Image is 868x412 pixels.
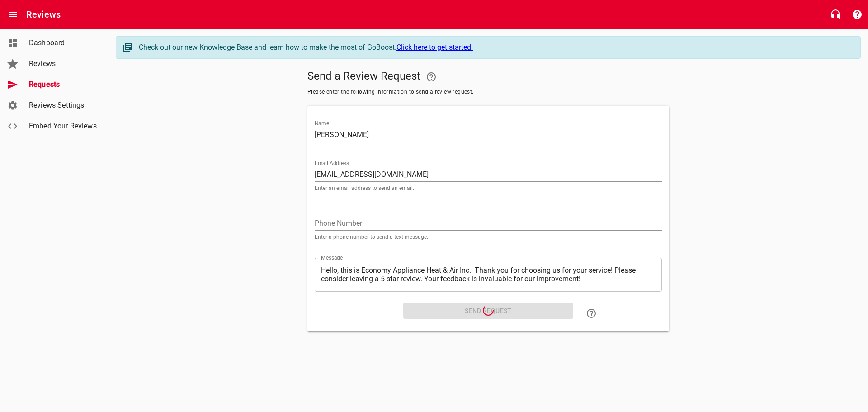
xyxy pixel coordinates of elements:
span: Embed Your Reviews [29,121,98,132]
label: Name [315,121,329,126]
div: Check out our new Knowledge Base and learn how to make the most of GoBoost. [139,42,851,53]
h6: Reviews [26,7,61,22]
span: Dashboard [29,38,98,48]
button: Live Chat [825,4,846,25]
textarea: Hello, this is Economy Appliance Heat & Air Inc.. Thank you for choosing us for your service! Ple... [321,266,656,283]
p: Enter a phone number to send a text message. [315,234,662,240]
label: Email Address [315,161,349,166]
a: Learn how to "Send a Review Request" [580,303,602,324]
p: Enter an email address to send an email. [315,185,662,191]
button: Support Portal [846,4,868,25]
span: Reviews [29,58,98,69]
h5: Send a Review Request [307,66,669,88]
span: Reviews Settings [29,100,98,111]
span: Requests [29,79,98,90]
a: Your Google or Facebook account must be connected to "Send a Review Request" [420,66,442,88]
button: Open drawer [2,4,24,25]
span: Please enter the following information to send a review request. [307,88,669,97]
a: Click here to get started. [396,43,473,52]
